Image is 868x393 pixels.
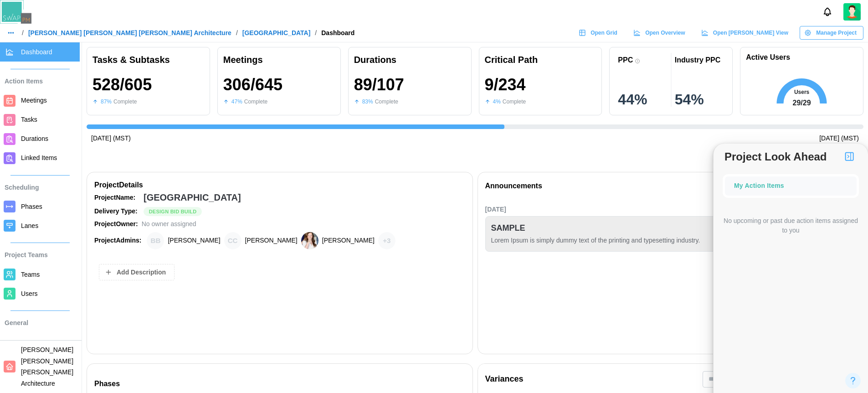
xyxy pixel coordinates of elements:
[21,116,37,123] span: Tasks
[493,98,501,106] div: 4 %
[675,56,720,64] div: Industry PPC
[236,30,238,36] div: /
[223,76,282,94] div: 306 / 645
[92,53,204,67] div: Tasks & Subtasks
[378,232,395,249] div: + 3
[842,149,857,164] button: Project Look Ahead Button
[92,76,152,94] div: 528 / 605
[820,4,835,20] button: Notifications
[618,92,667,107] div: 44 %
[645,26,685,39] span: Open Overview
[713,26,788,39] span: Open [PERSON_NAME] View
[21,48,52,56] span: Dashboard
[723,216,859,236] div: No upcoming or past due action items assigned to you
[91,134,131,144] div: [DATE] (MST)
[697,26,795,40] a: Open [PERSON_NAME] View
[245,236,298,246] div: [PERSON_NAME]
[503,98,526,106] div: Complete
[149,207,197,216] span: Design Bid Build
[322,236,375,246] div: [PERSON_NAME]
[629,26,692,40] a: Open Overview
[242,30,311,36] a: [GEOGRAPHIC_DATA]
[99,264,175,280] button: Add Description
[21,222,38,229] span: Lanes
[375,98,398,106] div: Complete
[800,26,863,40] button: Manage Project
[244,98,267,106] div: Complete
[21,97,47,104] span: Meetings
[591,26,617,39] span: Open Grid
[94,237,141,244] strong: Project Admins:
[21,203,42,210] span: Phases
[147,232,164,249] div: Brian Baldwin
[21,346,73,387] span: [PERSON_NAME] [PERSON_NAME] [PERSON_NAME] Architecture
[843,3,861,21] a: Zulqarnain Khalil
[142,219,196,229] div: No owner assigned
[491,222,525,235] div: SAMPLE
[485,205,849,215] div: [DATE]
[94,207,140,217] div: Delivery Type:
[224,232,241,249] div: Chris Cosenza
[94,193,140,203] div: Project Name:
[491,236,843,246] div: Lorem Ipsum is simply dummy text of the printing and typesetting industry.
[362,98,373,106] div: 83 %
[94,378,469,390] div: Phases
[844,151,855,162] img: Project Look Ahead Button
[574,26,624,40] a: Open Grid
[94,220,138,228] strong: Project Owner:
[321,30,354,36] div: Dashboard
[315,30,317,36] div: /
[22,30,24,36] div: /
[21,290,38,297] span: Users
[618,56,633,64] div: PPC
[144,191,241,205] div: [GEOGRAPHIC_DATA]
[746,53,790,62] h1: Active Users
[675,92,724,107] div: 54 %
[117,264,166,280] span: Add Description
[231,98,242,106] div: 47 %
[28,30,231,36] a: [PERSON_NAME] [PERSON_NAME] [PERSON_NAME] Architecture
[485,53,596,67] div: Critical Path
[94,180,465,191] div: Project Details
[113,98,137,106] div: Complete
[816,26,857,39] span: Manage Project
[734,181,847,191] div: My Action Items
[223,53,335,67] div: Meetings
[168,236,220,246] div: [PERSON_NAME]
[21,271,40,278] span: Teams
[101,98,112,106] div: 87 %
[819,134,859,144] div: [DATE] (MST)
[724,148,827,165] div: Project Look Ahead
[354,53,466,67] div: Durations
[485,181,542,192] div: Announcements
[843,3,861,21] img: 2Q==
[21,135,48,142] span: Durations
[354,76,404,94] div: 89 / 107
[485,76,526,94] div: 9 / 234
[21,154,57,161] span: Linked Items
[485,373,524,386] div: Variances
[301,232,318,249] img: Heather Bemis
